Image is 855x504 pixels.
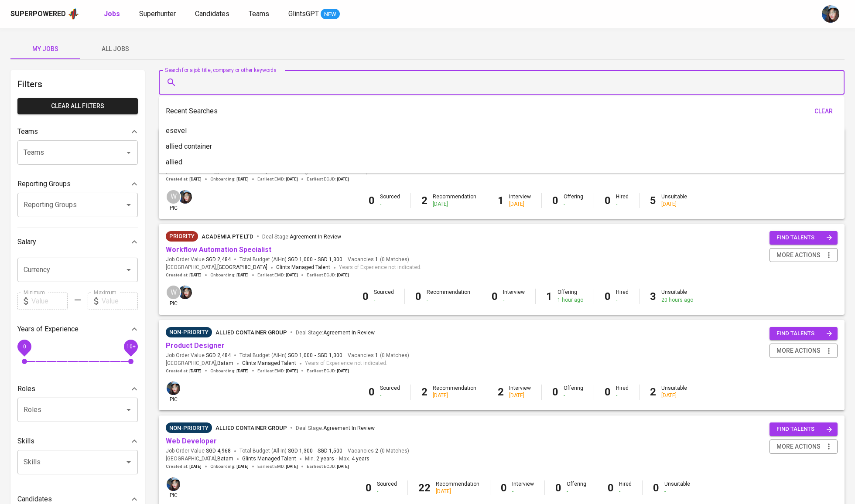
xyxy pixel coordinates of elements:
[166,477,181,499] div: pic
[436,480,479,495] div: Recommendation
[210,463,249,470] span: Onboarding :
[17,175,138,193] div: Reporting Groups
[315,256,316,263] span: -
[608,482,614,494] b: 0
[31,293,68,310] input: Value
[564,385,583,399] div: Offering
[17,233,138,251] div: Salary
[166,232,198,241] span: Priority
[337,272,349,278] span: [DATE]
[316,456,334,462] span: 2 years
[178,286,192,299] img: diazagista@glints.com
[215,425,287,431] span: Allied Container Group
[239,447,342,455] span: Total Budget (All-In)
[17,432,138,450] div: Skills
[616,392,629,399] div: -
[17,126,38,137] p: Teams
[492,290,498,303] b: 0
[337,368,349,374] span: [DATE]
[286,463,298,470] span: [DATE]
[166,352,231,359] span: Job Order Value
[24,101,131,112] span: Clear All filters
[236,368,249,374] span: [DATE]
[664,488,690,495] div: -
[315,447,316,455] span: -
[564,193,583,208] div: Offering
[17,436,34,446] p: Skills
[249,10,269,18] span: Teams
[166,285,181,307] div: pic
[166,381,181,403] div: pic
[189,176,202,182] span: [DATE]
[374,352,378,359] span: 1
[16,44,75,54] span: My Jobs
[605,290,611,303] b: 0
[318,256,342,263] span: SGD 1,300
[239,352,342,359] span: Total Budget (All-In)
[557,296,583,304] div: 1 hour ago
[348,256,409,263] span: Vacancies ( 0 Matches )
[257,176,298,182] span: Earliest EMD :
[653,482,659,494] b: 0
[210,368,249,374] span: Onboarding :
[217,359,233,368] span: Batam
[242,360,296,366] span: Glints Managed Talent
[616,385,629,399] div: Hired
[776,329,832,339] span: find talents
[512,480,534,495] div: Interview
[305,456,334,462] span: Min.
[664,480,690,495] div: Unsuitable
[661,392,687,399] div: [DATE]
[68,7,79,20] img: app logo
[512,488,534,495] div: -
[315,352,316,359] span: -
[374,447,378,455] span: 2
[503,296,525,304] div: -
[810,103,838,119] button: clear
[661,193,687,208] div: Unsuitable
[166,455,233,463] span: [GEOGRAPHIC_DATA] ,
[374,296,394,304] div: -
[769,439,838,454] button: more actions
[210,176,249,182] span: Onboarding :
[166,176,202,182] span: Created at :
[498,194,504,207] b: 1
[616,296,629,304] div: -
[167,477,180,491] img: diazagista@glints.com
[776,441,821,452] span: more actions
[421,386,427,398] b: 2
[813,106,834,117] span: clear
[139,9,178,20] a: Superhunter
[17,324,79,334] p: Years of Experience
[433,392,476,399] div: [DATE]
[605,194,611,207] b: 0
[661,289,693,303] div: Unsuitable
[501,482,507,494] b: 0
[564,201,583,208] div: -
[288,10,319,18] span: GlintsGPT
[210,272,249,278] span: Onboarding :
[166,189,181,212] div: pic
[296,330,375,336] span: Deal Stage :
[139,10,176,18] span: Superhunter
[498,386,504,398] b: 2
[167,381,180,395] img: diazagista@glints.com
[307,272,349,278] span: Earliest ECJD :
[650,290,656,303] b: 3
[377,488,397,495] div: -
[10,9,66,19] div: Superpowered
[217,263,267,272] span: [GEOGRAPHIC_DATA]
[776,345,821,356] span: more actions
[555,482,561,494] b: 0
[380,193,400,208] div: Sourced
[126,343,135,349] span: 10+
[102,293,138,310] input: Value
[650,194,656,207] b: 5
[236,272,249,278] span: [DATE]
[166,463,202,470] span: Created at :
[509,193,531,208] div: Interview
[166,422,212,433] div: Pending Client’s Feedback, Sufficient Talents in Pipeline
[296,425,375,431] span: Deal Stage :
[377,480,397,495] div: Sourced
[769,344,838,358] button: more actions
